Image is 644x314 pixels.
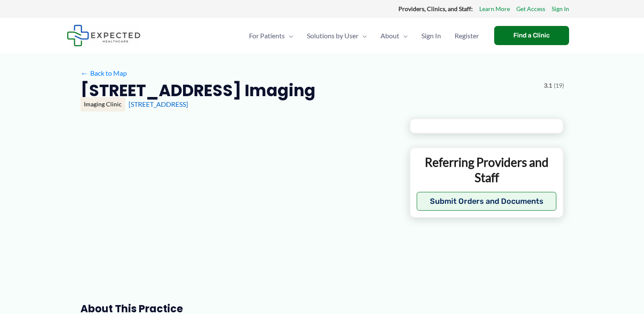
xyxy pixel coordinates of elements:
[242,21,486,51] nav: Primary Site Navigation
[300,21,374,51] a: Solutions by UserMenu Toggle
[455,21,479,51] span: Register
[80,80,315,101] h2: [STREET_ADDRESS] Imaging
[448,21,486,51] a: Register
[552,3,569,14] a: Sign In
[544,80,552,91] span: 3.1
[421,21,441,51] span: Sign In
[381,21,399,51] span: About
[358,21,367,51] span: Menu Toggle
[129,100,188,108] a: [STREET_ADDRESS]
[399,21,408,51] span: Menu Toggle
[80,67,127,80] a: ←Back to Map
[415,21,448,51] a: Sign In
[494,26,569,45] a: Find a Clinic
[417,154,557,186] p: Referring Providers and Staff
[249,21,285,51] span: For Patients
[80,69,89,77] span: ←
[479,3,510,14] a: Learn More
[242,21,300,51] a: For PatientsMenu Toggle
[80,97,125,111] div: Imaging Clinic
[417,192,557,211] button: Submit Orders and Documents
[285,21,293,51] span: Menu Toggle
[516,3,545,14] a: Get Access
[554,80,564,91] span: (19)
[307,21,358,51] span: Solutions by User
[374,21,415,51] a: AboutMenu Toggle
[398,5,473,12] strong: Providers, Clinics, and Staff:
[67,25,140,46] img: Expected Healthcare Logo - side, dark font, small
